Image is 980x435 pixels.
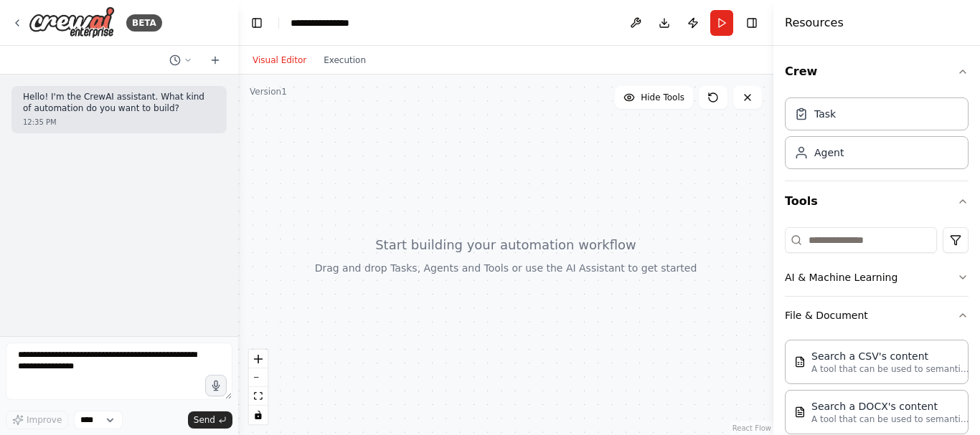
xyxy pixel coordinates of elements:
button: zoom in [249,350,268,368]
h4: Resources [785,14,844,32]
a: React Flow attribution [732,424,771,432]
img: Logo [29,6,115,39]
img: DOCXSearchTool [794,406,806,418]
span: Improve [27,414,62,426]
div: BETA [126,14,162,32]
div: 12:35 PM [23,117,215,128]
button: fit view [249,387,268,406]
button: Visual Editor [244,52,315,69]
button: Switch to previous chat [164,52,198,69]
button: toggle interactivity [249,406,268,424]
div: Search a DOCX's content [811,399,969,414]
p: Hello! I'm the CrewAI assistant. What kind of automation do you want to build? [23,92,215,114]
button: Hide right sidebar [742,13,762,33]
div: Agent [814,145,844,160]
button: Improve [6,411,68,429]
button: AI & Machine Learning [785,259,969,296]
button: Start a new chat [204,52,227,69]
div: Version 1 [250,86,287,97]
div: React Flow controls [249,350,268,424]
p: A tool that can be used to semantic search a query from a CSV's content. [811,363,969,375]
button: Execution [315,52,374,69]
nav: breadcrumb [291,16,349,30]
div: Crew [785,92,969,181]
button: File & Document [785,297,969,334]
button: zoom out [249,368,268,387]
button: Tools [785,181,969,221]
img: CSVSearchTool [794,356,806,368]
button: Hide left sidebar [247,13,267,33]
span: Send [194,414,215,426]
span: Hide Tools [641,92,684,103]
button: Crew [785,52,969,92]
p: A tool that can be used to semantic search a query from a DOCX's content. [811,414,969,425]
div: Task [814,107,836,121]
button: Click to speak your automation idea [205,375,227,396]
div: Search a CSV's content [811,349,969,363]
button: Send [188,411,232,429]
button: Hide Tools [615,86,693,109]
